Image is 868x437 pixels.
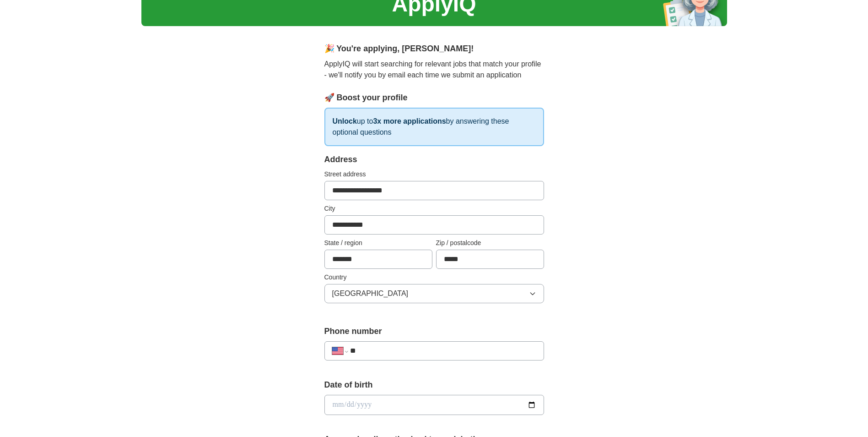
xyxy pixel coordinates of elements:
div: Address [324,153,544,166]
p: ApplyIQ will start searching for relevant jobs that match your profile - we'll notify you by emai... [324,59,544,81]
strong: Unlock [333,117,357,125]
label: Date of birth [324,379,544,391]
p: up to by answering these optional questions [324,108,544,146]
div: 🎉 You're applying , [PERSON_NAME] ! [324,43,544,55]
label: Zip / postalcode [436,238,544,248]
button: [GEOGRAPHIC_DATA] [324,284,544,303]
label: State / region [324,238,432,248]
div: 🚀 Boost your profile [324,92,544,104]
label: Country [324,273,544,282]
span: [GEOGRAPHIC_DATA] [332,288,409,299]
label: Street address [324,169,544,179]
label: City [324,204,544,213]
label: Phone number [324,325,544,338]
strong: 3x more applications [373,117,446,125]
